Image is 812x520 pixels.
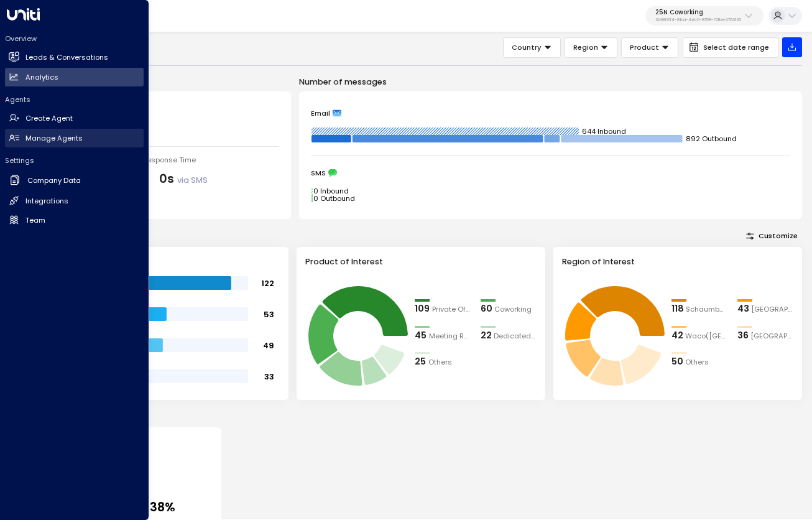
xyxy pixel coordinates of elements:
a: Leads & Conversations [5,49,144,67]
span: Dedicated Desk [494,331,536,341]
h2: Settings [5,156,144,165]
button: Customize [742,229,802,243]
h2: Analytics [25,72,58,83]
button: Country [503,37,561,58]
div: 109Private Office [415,302,471,316]
div: 118 [671,302,684,316]
button: Region [565,37,617,58]
div: 36 [737,329,749,343]
div: 60Coworking [481,302,537,316]
tspan: 892 Outbound [686,134,737,144]
span: 38% [150,499,206,517]
div: 45 [415,329,427,343]
tspan: 0 Outbound [313,193,355,203]
p: Engagement Metrics [40,76,291,88]
div: 25 [415,355,426,369]
a: Create Agent [5,109,144,128]
tspan: 49 [263,340,274,350]
div: 42 [671,329,683,343]
h2: Agents [5,95,144,104]
div: 42Waco(TX) [671,329,727,343]
h2: Integrations [25,196,68,207]
h2: Team [25,215,45,226]
p: Conversion Metrics [40,410,802,422]
a: Company Data [5,170,144,191]
div: SMS [311,169,790,177]
p: 3b9800f4-81ca-4ec0-8758-72fbe4763f36 [655,17,741,22]
span: Product [630,42,659,53]
h2: Company Data [27,175,81,186]
div: 0s [159,170,208,188]
h2: Create Agent [25,113,73,124]
div: 50 [671,355,683,369]
div: 22Dedicated Desk [481,329,537,343]
tspan: 122 [261,277,274,288]
a: Integrations [5,192,144,210]
div: 45Meeting Room [415,329,471,343]
span: Buffalo Grove(IL) [751,304,793,315]
h3: Region of Interest [562,256,793,267]
div: [PERSON_NAME] Average Response Time [52,155,279,165]
p: 25N Coworking [655,9,741,16]
button: Select date range [683,37,778,58]
span: Schaumburg(IL) [686,304,727,315]
span: Country [512,42,542,53]
h2: Overview [5,34,144,44]
span: Private Office [432,304,471,315]
h2: Manage Agents [25,133,83,144]
div: 60 [481,302,492,316]
tspan: 33 [264,371,274,381]
button: Product [621,37,678,58]
span: Waco(TX) [685,331,727,341]
div: 22 [481,329,492,343]
div: 118Schaumburg(IL) [671,302,727,316]
h3: Product of Interest [305,256,536,267]
span: Region [573,42,598,53]
span: Others [685,357,709,368]
a: Manage Agents [5,129,144,147]
tspan: 0 Inbound [313,186,349,196]
span: Select date range [703,44,769,52]
div: 43Buffalo Grove(IL) [737,302,793,316]
div: 36Frisco(TX) [737,329,793,343]
div: 109 [415,302,430,316]
div: Number of Inquiries [52,104,279,116]
tspan: 53 [264,309,274,319]
span: via SMS [177,175,208,185]
span: Coworking [494,304,532,315]
div: 43 [737,302,749,316]
h2: Leads & Conversations [25,52,108,63]
span: Frisco(TX) [750,331,793,341]
p: Number of messages [299,76,802,88]
a: Analytics [5,68,144,86]
h3: Range of Team Size [48,256,279,267]
span: Others [428,357,452,368]
span: Meeting Room [429,331,471,341]
a: Team [5,211,144,230]
div: 50Others [671,355,727,369]
tspan: 644 Inbound [582,126,626,136]
div: 25Others [415,355,471,369]
span: Email [311,109,330,118]
button: 25N Coworking3b9800f4-81ca-4ec0-8758-72fbe4763f36 [645,6,764,26]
